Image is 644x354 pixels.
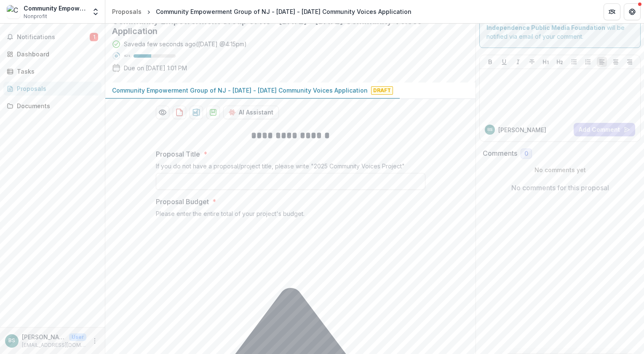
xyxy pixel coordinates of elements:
[173,106,186,119] button: download-proposal
[3,30,102,44] button: Notifications1
[17,101,95,110] div: Documents
[112,7,142,16] div: Proposals
[206,106,220,119] button: download-proposal
[483,165,637,174] p: No comments yet
[8,338,15,343] div: Byheijja Sabree
[371,86,393,95] span: Draft
[555,57,565,67] button: Heading 2
[524,150,528,157] span: 0
[3,47,102,61] a: Dashboard
[604,3,620,20] button: Partners
[90,3,102,20] button: Open entity switcher
[90,336,100,346] button: More
[156,149,200,159] p: Proposal Title
[483,149,517,157] h2: Comments
[124,40,247,48] div: Saved a few seconds ago ( [DATE] @ 4:15pm )
[22,333,66,341] p: [PERSON_NAME]
[487,128,492,132] div: Byheijja Sabree
[124,53,130,59] p: 42 %
[513,57,523,67] button: Italicize
[527,57,537,67] button: Strike
[541,57,551,67] button: Heading 1
[583,57,593,67] button: Ordered List
[156,197,209,207] p: Proposal Budget
[625,57,635,67] button: Align Right
[569,57,579,67] button: Bullet List
[109,5,415,18] nav: breadcrumb
[3,99,102,113] a: Documents
[597,57,607,67] button: Align Left
[17,50,95,59] div: Dashboard
[112,86,368,95] p: Community Empowerment Group of NJ - [DATE] - [DATE] Community Voices Application
[223,106,279,119] button: AI Assistant
[24,4,86,13] div: Community Empowerment Group of [GEOGRAPHIC_DATA]
[574,123,635,136] button: Add Comment
[109,5,145,18] a: Proposals
[498,125,546,134] p: [PERSON_NAME]
[3,64,102,78] a: Tasks
[24,13,47,20] span: Nonprofit
[499,57,509,67] button: Underline
[485,57,495,67] button: Bold
[7,5,20,19] img: Community Empowerment Group of NJ
[22,341,86,349] p: [EMAIL_ADDRESS][DOMAIN_NAME]
[3,82,102,96] a: Proposals
[17,34,90,41] span: Notifications
[124,64,187,72] p: Due on [DATE] 1:01 PM
[156,7,412,16] div: Community Empowerment Group of NJ - [DATE] - [DATE] Community Voices Application
[69,333,86,341] p: User
[112,16,455,36] h2: Community Empowerment Group of NJ - [DATE] - [DATE] Community Voices Application
[156,162,425,173] div: If you do not have a proposal/project title, please write "2025 Community Voices Project"
[156,210,425,221] div: Please enter the entire total of your project's budget.
[624,3,641,20] button: Get Help
[611,57,621,67] button: Align Center
[156,106,169,119] button: Preview 965f821f-50f4-449c-9e63-66dc2a6711af-0.pdf
[17,84,95,93] div: Proposals
[511,183,609,193] p: No comments for this proposal
[190,106,203,119] button: download-proposal
[17,67,95,76] div: Tasks
[90,33,98,41] span: 1
[486,24,605,31] strong: Independence Public Media Foundation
